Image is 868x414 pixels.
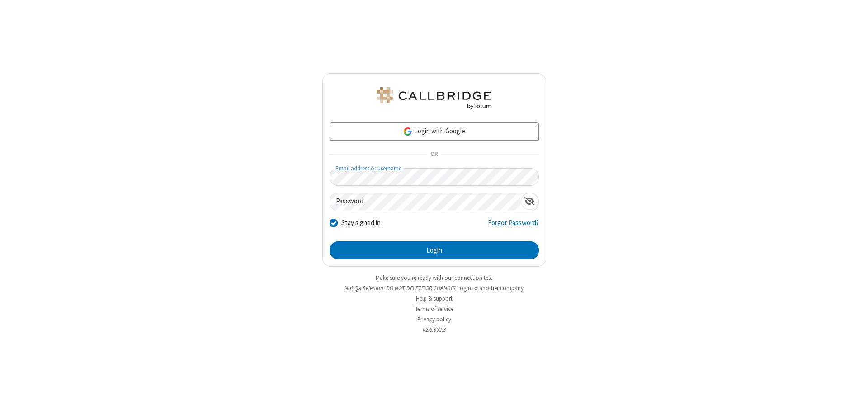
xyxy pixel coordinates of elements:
a: Help & support [416,295,453,302]
img: google-icon.png [403,127,413,136]
li: Not QA Selenium DO NOT DELETE OR CHANGE? [322,284,546,292]
li: v2.6.352.3 [322,325,546,334]
a: Forgot Password? [488,218,539,235]
a: Login with Google [330,122,539,141]
div: Show password [521,193,538,210]
input: Password [330,193,521,211]
a: Terms of service [415,305,453,313]
button: Login [330,241,539,259]
label: Stay signed in [341,218,381,228]
span: OR [427,148,441,161]
a: Make sure you're ready with our connection test [376,274,492,282]
a: Privacy policy [417,315,451,323]
button: Login to another company [457,284,524,292]
img: QA Selenium DO NOT DELETE OR CHANGE [375,87,493,109]
input: Email address or username [330,168,539,186]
